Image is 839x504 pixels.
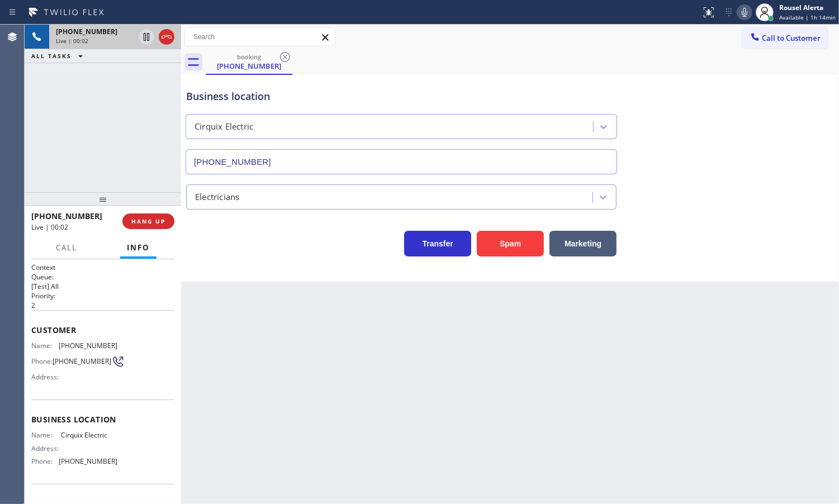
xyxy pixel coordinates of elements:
[31,52,72,60] span: ALL TASKS
[185,28,335,46] input: Search
[122,213,174,229] button: HANG UP
[31,341,59,350] span: Name:
[56,243,77,253] span: Call
[120,237,157,259] button: Info
[131,217,165,225] span: HANG UP
[207,61,291,71] div: [PHONE_NUMBER]
[127,243,150,253] span: Info
[31,291,174,301] h2: Priority:
[31,222,68,232] span: Live | 00:02
[139,29,154,45] button: Hold Customer
[762,33,821,43] span: Call to Customer
[737,4,752,20] button: Mute
[195,191,239,203] div: Electricians
[56,37,88,45] span: Live | 00:02
[31,263,174,272] h1: Context
[186,89,617,104] div: Business location
[779,3,836,12] div: Rousel Alerta
[404,231,471,256] button: Transfer
[31,444,61,453] span: Address:
[742,27,828,49] button: Call to Customer
[31,325,174,335] span: Customer
[31,414,174,425] span: Business location
[59,457,117,465] span: [PHONE_NUMBER]
[31,211,102,221] span: [PHONE_NUMBER]
[31,272,174,282] h2: Queue:
[31,457,59,465] span: Phone:
[207,50,291,74] div: (516) 612-9874
[186,149,617,174] input: Phone Number
[31,431,61,439] span: Name:
[31,357,53,365] span: Phone:
[207,53,291,61] div: booking
[53,357,111,365] span: [PHONE_NUMBER]
[31,282,174,291] p: [Test] All
[195,121,253,134] div: Cirquix Electric
[477,231,544,256] button: Spam
[779,13,836,21] span: Available | 1h 14min
[31,373,61,381] span: Address:
[61,431,117,439] span: Cirquix Electric
[159,29,174,45] button: Hang up
[31,301,174,310] p: 2
[56,27,117,36] span: [PHONE_NUMBER]
[49,237,84,259] button: Call
[25,49,94,63] button: ALL TASKS
[59,341,117,350] span: [PHONE_NUMBER]
[549,231,617,256] button: Marketing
